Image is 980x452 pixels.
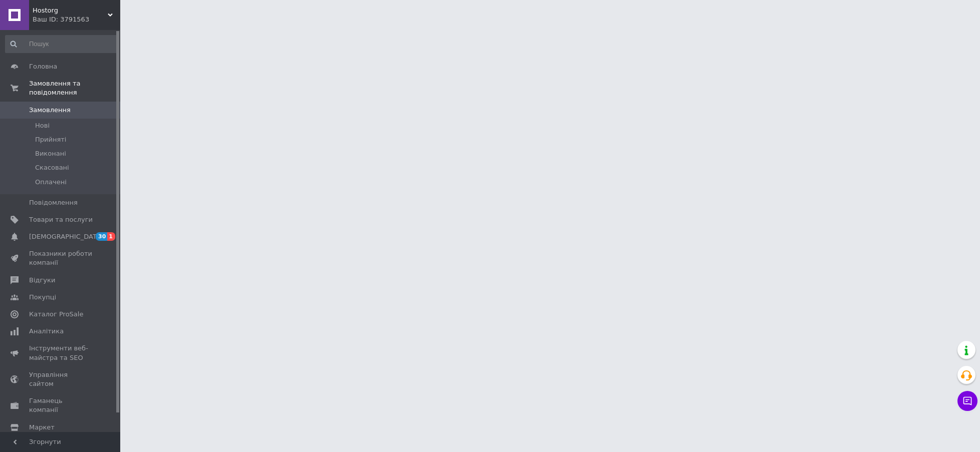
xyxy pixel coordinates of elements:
[96,232,107,241] span: 30
[29,396,93,414] span: Гаманець компанії
[29,62,57,71] span: Головна
[29,423,55,432] span: Маркет
[35,163,69,172] span: Скасовані
[29,106,71,115] span: Замовлення
[33,6,108,15] span: Hostorg
[29,344,93,362] span: Інструменти веб-майстра та SEO
[29,370,93,388] span: Управління сайтом
[29,249,93,267] span: Показники роботи компанії
[29,310,83,319] span: Каталог ProSale
[29,327,64,336] span: Аналітика
[29,79,120,97] span: Замовлення та повідомлення
[957,391,977,411] button: Чат з покупцем
[29,276,55,285] span: Відгуки
[29,215,93,224] span: Товари та послуги
[33,15,120,24] div: Ваш ID: 3791563
[29,293,56,302] span: Покупці
[29,198,78,207] span: Повідомлення
[35,149,66,158] span: Виконані
[5,35,118,53] input: Пошук
[107,232,115,241] span: 1
[35,178,67,187] span: Оплачені
[35,121,50,130] span: Нові
[29,232,103,241] span: [DEMOGRAPHIC_DATA]
[35,135,66,144] span: Прийняті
